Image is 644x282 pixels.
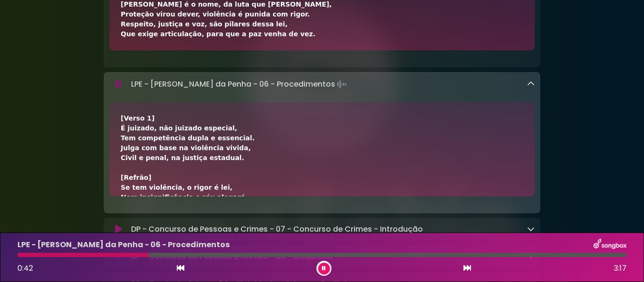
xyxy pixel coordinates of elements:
span: 0:42 [17,263,33,274]
p: LPE - [PERSON_NAME] da Penha - 06 - Procedimentos [131,78,348,91]
img: waveform4.gif [335,78,348,91]
p: DP - Concurso de Pessoas e Crimes - 07 - Concurso de Crimes - Introdução [131,224,423,235]
img: songbox-logo-white.png [594,239,627,251]
span: 3:17 [614,263,627,274]
p: LPE - [PERSON_NAME] da Penha - 06 - Procedimentos [17,239,230,250]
